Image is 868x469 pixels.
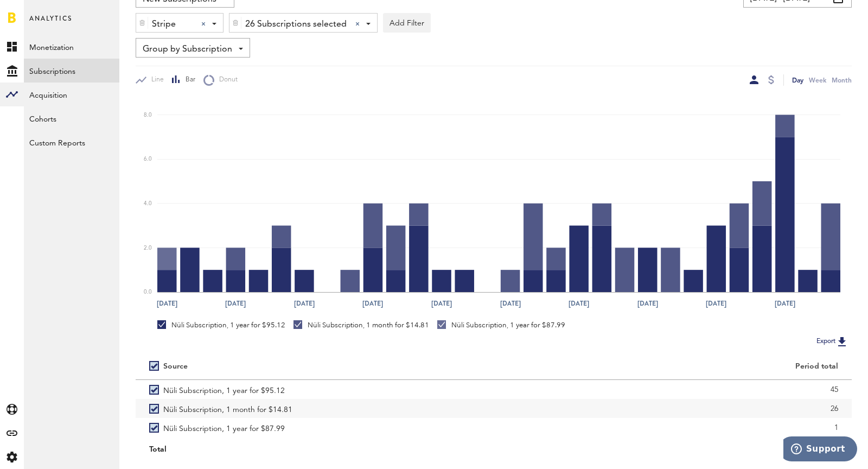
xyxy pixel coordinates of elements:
[144,289,152,295] text: 0.0
[706,299,726,308] text: [DATE]
[507,401,838,417] div: 26
[144,245,152,251] text: 2.0
[24,83,119,106] a: Acquisition
[431,299,452,308] text: [DATE]
[507,441,838,458] div: 72
[637,299,658,308] text: [DATE]
[232,19,239,27] img: trash_awesome_blue.svg
[245,15,347,34] span: 26 Subscriptions selected
[163,418,285,437] span: Nüli Subscription, 1 year for $87.99
[144,201,152,206] text: 4.0
[24,130,119,154] a: Custom Reports
[569,299,589,308] text: [DATE]
[144,112,152,118] text: 8.0
[293,320,429,330] div: Nüli Subscription, 1 month for $14.81
[143,40,232,59] span: Group by Subscription
[500,299,521,308] text: [DATE]
[229,14,241,32] div: Delete
[29,12,72,35] span: Analytics
[383,13,431,33] button: Add Filter
[24,106,119,130] a: Cohorts
[139,19,145,27] img: trash_awesome_blue.svg
[181,75,195,85] span: Bar
[809,74,826,86] div: Week
[775,299,795,308] text: [DATE]
[783,436,857,464] iframe: Opens a widget where you can find more information
[355,22,360,26] div: Clear
[136,14,148,32] div: Delete
[437,320,565,330] div: Nüli Subscription, 1 year for $87.99
[214,75,238,85] span: Donut
[507,420,838,436] div: 1
[24,35,119,59] a: Monetization
[813,334,852,348] button: Export
[157,299,177,308] text: [DATE]
[792,74,803,86] div: Day
[225,299,246,308] text: [DATE]
[152,15,193,34] span: Stripe
[507,382,838,398] div: 45
[146,75,164,85] span: Line
[163,380,285,399] span: Nüli Subscription, 1 year for $95.12
[24,59,119,83] a: Subscriptions
[507,362,838,371] div: Period total
[149,441,480,458] div: Total
[835,335,848,348] img: Export
[362,299,383,308] text: [DATE]
[201,22,206,26] div: Clear
[163,362,188,371] div: Source
[157,320,285,330] div: Nüli Subscription, 1 year for $95.12
[144,156,152,162] text: 6.0
[294,299,315,308] text: [DATE]
[832,74,852,86] div: Month
[163,399,292,418] span: Nüli Subscription, 1 month for $14.81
